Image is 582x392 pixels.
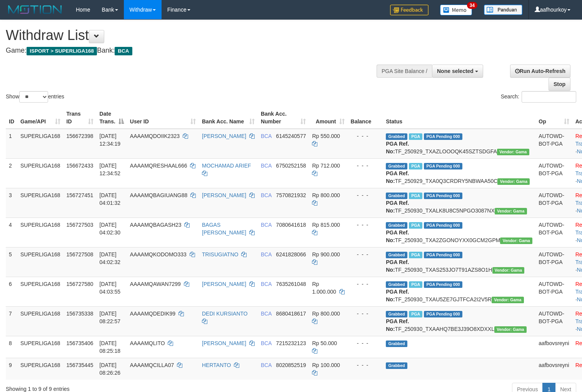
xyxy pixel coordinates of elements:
td: TF_250930_TXAU5ZE7GJTFCA2I2V5R [383,277,535,306]
b: PGA Ref. No: [386,141,409,154]
span: Vendor URL: https://trx31.1velocity.biz [492,297,524,303]
span: Copy 8680418617 to clipboard [276,311,306,317]
span: Copy 8020852519 to clipboard [276,362,306,368]
span: Rp 550.000 [312,133,340,139]
span: Grabbed [386,281,407,288]
span: [DATE] 12:34:52 [100,163,121,176]
td: SUPERLIGA168 [17,277,63,306]
div: - - - [351,132,380,140]
td: 9 [6,358,17,380]
span: Marked by aafsoycanthlai [409,133,422,140]
span: AAAAMQBAGASH23 [130,222,182,228]
span: Marked by aafsoycanthlai [409,163,422,169]
input: Search: [522,91,576,103]
div: - - - [351,221,380,229]
span: Copy 6750252158 to clipboard [276,163,306,169]
h4: Game: Bank: [6,47,380,55]
td: TF_250930_TXAAHQ7BE3J39O8XDXXL [383,306,535,336]
span: BCA [261,311,272,317]
th: Balance [348,107,383,129]
span: Grabbed [386,341,407,347]
td: SUPERLIGA168 [17,129,63,159]
span: Grabbed [386,252,407,258]
td: SUPERLIGA168 [17,218,63,247]
a: Run Auto-Refresh [510,65,570,78]
img: Feedback.jpg [390,5,429,15]
span: 156735445 [67,362,93,368]
span: Vendor URL: https://trx31.1velocity.biz [497,178,530,185]
span: AAAAMQAWAN7299 [130,281,181,287]
label: Show entries [6,91,64,103]
span: [DATE] 08:26:26 [100,362,121,376]
span: Marked by aafchoeunmanni [409,281,422,288]
td: SUPERLIGA168 [17,306,63,336]
span: Copy 7080641618 to clipboard [276,222,306,228]
span: PGA Pending [424,193,462,199]
span: 156727508 [67,251,93,257]
span: Rp 900.000 [312,251,340,257]
b: PGA Ref. No: [386,170,409,184]
th: Game/API: activate to sort column ascending [17,107,63,129]
td: TF_250930_TXAS253JO7T91AZS8O1H [383,247,535,277]
span: BCA [261,133,272,139]
span: Copy 6241828066 to clipboard [276,251,306,257]
div: - - - [351,361,380,369]
div: - - - [351,310,380,317]
b: PGA Ref. No: [386,289,409,302]
div: - - - [351,191,380,199]
span: Rp 1.000.000 [312,281,336,295]
span: Vendor URL: https://trx31.1velocity.biz [494,326,527,333]
td: 2 [6,158,17,188]
span: 156735338 [67,311,93,317]
td: TF_250929_TXAZLOOOQK45SZTSDGFA [383,129,535,159]
span: BCA [261,281,272,287]
span: [DATE] 12:34:19 [100,133,121,147]
span: Marked by aafchoeunmanni [409,193,422,199]
b: PGA Ref. No: [386,200,409,214]
span: Copy 7635261048 to clipboard [276,281,306,287]
td: 4 [6,218,17,247]
th: Op: activate to sort column ascending [535,107,572,129]
a: MOCHAMAD ARIEF [202,163,251,169]
span: 34 [467,2,477,9]
span: BCA [261,192,272,198]
span: Vendor URL: https://trx31.1velocity.biz [497,149,529,155]
button: None selected [432,65,483,78]
span: Rp 815.000 [312,222,340,228]
span: PGA Pending [424,311,462,317]
span: AAAAMQLITO [130,340,165,346]
div: PGA Site Balance / [377,65,432,78]
td: AUTOWD-BOT-PGA [535,188,572,218]
span: Marked by aafnonsreyleab [409,311,422,317]
span: [DATE] 04:02:30 [100,222,121,236]
label: Search: [501,91,576,103]
img: MOTION_logo.png [6,4,64,15]
select: Showentries [19,91,48,103]
td: SUPERLIGA168 [17,188,63,218]
span: AAAAMQBAGIUANG88 [130,192,187,198]
td: AUTOWD-BOT-PGA [535,129,572,159]
td: SUPERLIGA168 [17,336,63,358]
span: Vendor URL: https://trx31.1velocity.biz [492,267,525,274]
td: 8 [6,336,17,358]
span: Marked by aafchoeunmanni [409,252,422,258]
td: TF_250929_TXA0Q3CRDRY5NBWAA50C [383,158,535,188]
span: PGA Pending [424,133,462,140]
span: BCA [261,340,272,346]
a: [PERSON_NAME] [202,192,246,198]
span: ISPORT > SUPERLIGA168 [27,47,97,55]
th: ID [6,107,17,129]
span: AAAAMQKODOMO333 [130,251,187,257]
b: PGA Ref. No: [386,318,409,332]
span: PGA Pending [424,163,462,169]
span: BCA [261,251,272,257]
td: AUTOWD-BOT-PGA [535,247,572,277]
th: User ID: activate to sort column ascending [127,107,199,129]
th: Bank Acc. Name: activate to sort column ascending [199,107,258,129]
span: AAAAMQCILLA07 [130,362,174,368]
th: Status [383,107,535,129]
span: Rp 712.000 [312,163,340,169]
span: Copy 7570821932 to clipboard [276,192,306,198]
span: [DATE] 08:22:57 [100,311,121,324]
span: PGA Pending [424,252,462,258]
